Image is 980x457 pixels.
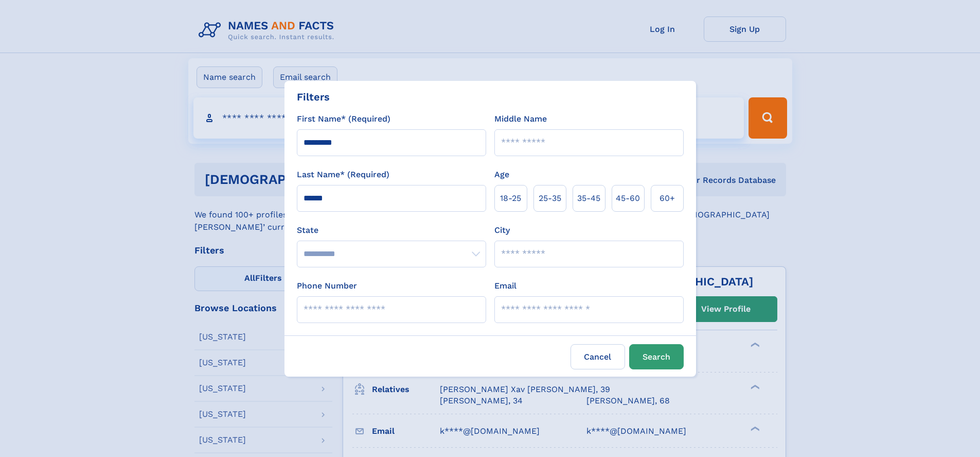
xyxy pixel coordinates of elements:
label: State [297,224,486,236]
label: Phone Number [297,280,357,292]
span: 60+ [660,192,675,205]
label: Cancel [571,344,625,369]
label: Last Name* (Required) [297,168,389,181]
label: City [494,224,510,236]
div: Filters [297,89,330,105]
button: Search [629,344,684,369]
label: Email [494,280,516,292]
span: 45‑60 [616,192,640,205]
label: Middle Name [494,113,547,125]
span: 35‑45 [577,192,600,205]
span: 25‑35 [539,192,561,205]
label: Age [494,168,509,181]
label: First Name* (Required) [297,113,390,125]
span: 18‑25 [500,192,521,205]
